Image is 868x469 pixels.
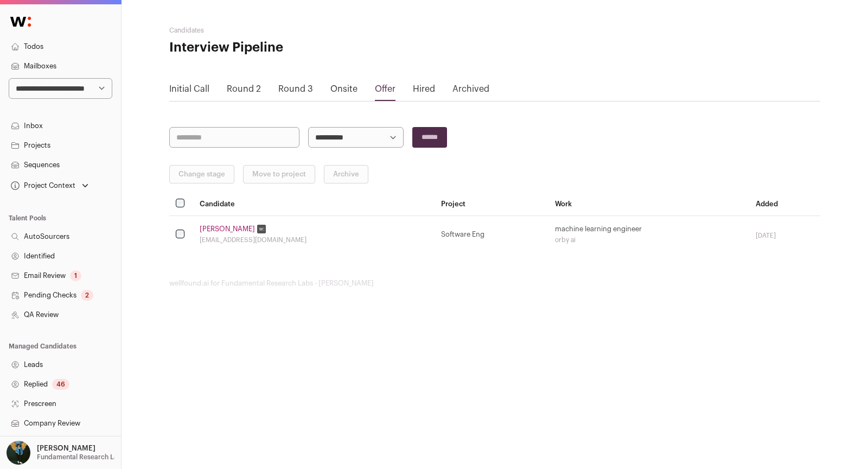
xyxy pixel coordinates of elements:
button: Open dropdown [4,441,117,465]
a: Archived [452,85,489,93]
a: Round 3 [278,85,313,93]
a: Round 2 [227,85,261,93]
th: Project [435,192,548,216]
h1: Interview Pipeline [169,39,386,56]
div: 46 [52,379,69,390]
td: Software Eng [435,216,548,253]
div: 2 [81,290,93,301]
th: Candidate [193,192,435,216]
div: 1 [70,270,81,281]
footer: wellfound:ai for Fundamental Research Labs - [PERSON_NAME] [169,279,820,288]
a: [PERSON_NAME] [200,225,255,233]
th: Added [749,192,820,216]
th: Work [548,192,750,216]
p: Fundamental Research Labs [37,453,125,461]
a: Offer [375,85,395,93]
img: Wellfound [4,11,37,33]
div: Project Context [9,181,75,190]
p: [PERSON_NAME] [37,444,95,453]
div: [EMAIL_ADDRESS][DOMAIN_NAME] [200,236,428,244]
td: machine learning engineer [548,216,750,253]
a: Initial Call [169,85,209,93]
a: Hired [413,85,435,93]
div: [DATE] [756,231,814,240]
div: orby ai [555,236,743,244]
img: 12031951-medium_jpg [7,441,30,465]
a: Onsite [330,85,358,93]
button: Open dropdown [9,178,91,193]
h2: Candidates [169,26,386,35]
